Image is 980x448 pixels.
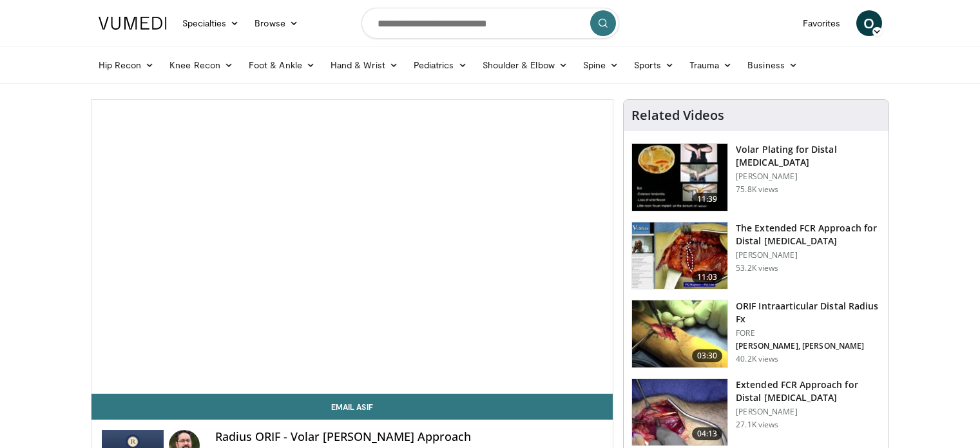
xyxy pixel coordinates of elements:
[632,144,727,211] img: Vumedi-_volar_plating_100006814_3.jpg.150x105_q85_crop-smart_upscale.jpg
[323,52,406,78] a: Hand & Wrist
[91,100,613,394] video-js: Video Player
[241,52,323,78] a: Foot & Ankle
[575,52,626,78] a: Spine
[247,10,306,36] a: Browse
[736,300,881,326] h3: ORIF Intraarticular Distal Radius Fx
[631,300,881,368] a: 03:30 ORIF Intraarticular Distal Radius Fx FORE [PERSON_NAME], [PERSON_NAME] 40.2K views
[795,10,849,36] a: Favorites
[475,52,575,78] a: Shoulder & Elbow
[736,341,881,351] p: [PERSON_NAME], [PERSON_NAME]
[740,52,805,78] a: Business
[632,222,727,289] img: 275697_0002_1.png.150x105_q85_crop-smart_upscale.jpg
[682,52,740,78] a: Trauma
[736,407,881,417] p: [PERSON_NAME]
[361,8,619,39] input: Search topics, interventions
[736,420,778,430] p: 27.1K views
[162,52,241,78] a: Knee Recon
[631,378,881,447] a: 04:13 Extended FCR Approach for Distal [MEDICAL_DATA] [PERSON_NAME] 27.1K views
[631,222,881,290] a: 11:03 The Extended FCR Approach for Distal [MEDICAL_DATA] [PERSON_NAME] 53.2K views
[406,52,475,78] a: Pediatrics
[692,271,723,284] span: 11:03
[692,349,723,362] span: 03:30
[856,10,882,36] a: O
[736,354,778,364] p: 40.2K views
[215,430,603,444] h4: Radius ORIF - Volar [PERSON_NAME] Approach
[736,250,881,260] p: [PERSON_NAME]
[175,10,247,36] a: Specialties
[632,379,727,446] img: _514ecLNcU81jt9H5hMDoxOjA4MTtFn1_1.150x105_q85_crop-smart_upscale.jpg
[736,263,778,273] p: 53.2K views
[91,52,162,78] a: Hip Recon
[736,184,778,195] p: 75.8K views
[736,171,881,182] p: [PERSON_NAME]
[91,394,613,420] a: Email Asif
[736,222,881,248] h3: The Extended FCR Approach for Distal [MEDICAL_DATA]
[631,108,724,123] h4: Related Videos
[692,427,723,440] span: 04:13
[632,300,727,367] img: 212608_0000_1.png.150x105_q85_crop-smart_upscale.jpg
[736,378,881,404] h3: Extended FCR Approach for Distal [MEDICAL_DATA]
[692,193,723,206] span: 11:39
[736,328,881,338] p: FORE
[626,52,682,78] a: Sports
[736,143,881,169] h3: Volar Plating for Distal [MEDICAL_DATA]
[631,143,881,211] a: 11:39 Volar Plating for Distal [MEDICAL_DATA] [PERSON_NAME] 75.8K views
[99,17,167,30] img: VuMedi Logo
